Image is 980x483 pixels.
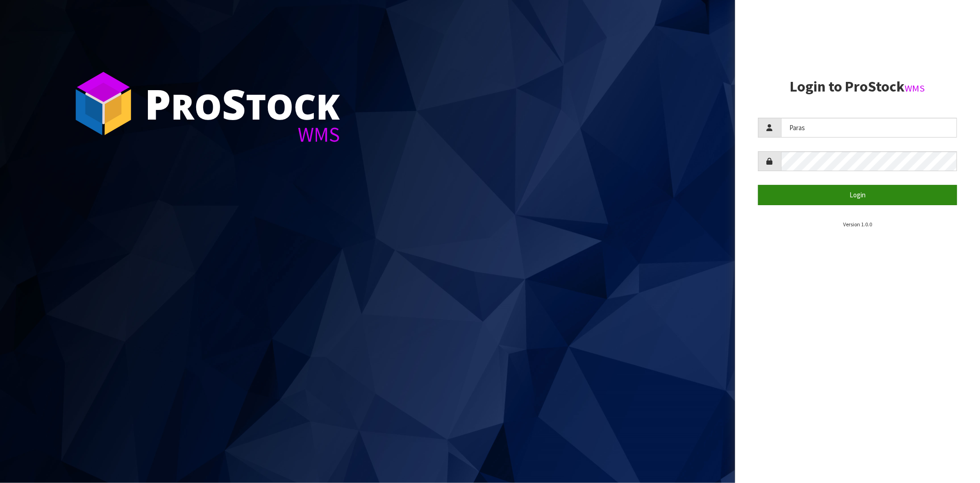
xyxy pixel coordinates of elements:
div: WMS [145,124,340,145]
span: P [145,75,171,132]
small: WMS [905,82,925,94]
div: ro tock [145,83,340,124]
input: Username [781,118,957,138]
img: ProStock Cube [69,69,138,138]
small: Version 1.0.0 [843,221,872,228]
h2: Login to ProStock [758,79,957,95]
span: S [222,75,246,132]
button: Login [758,185,957,205]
